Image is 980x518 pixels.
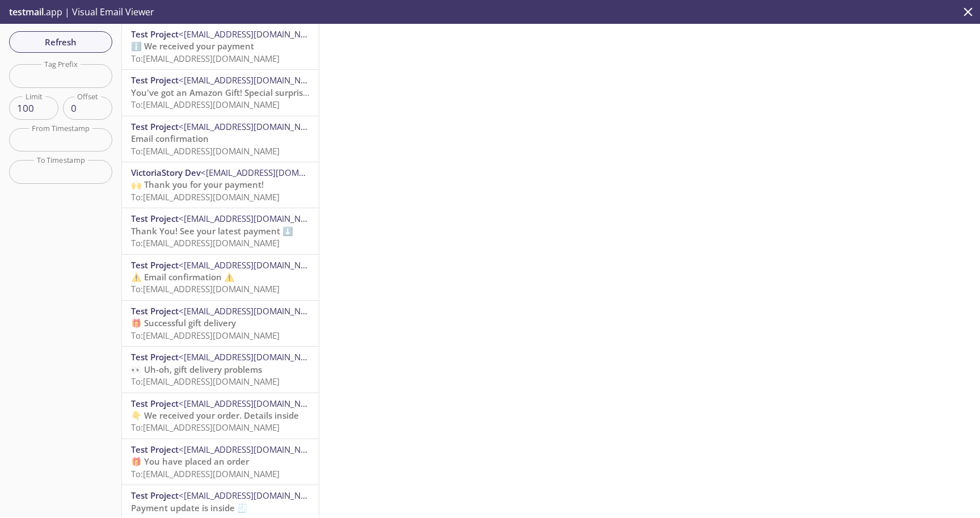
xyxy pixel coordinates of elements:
span: <[EMAIL_ADDRESS][DOMAIN_NAME]> [179,28,326,40]
div: Test Project<[EMAIL_ADDRESS][DOMAIN_NAME]>🎁 Successful gift deliveryTo:[EMAIL_ADDRESS][DOMAIN_NAME] [122,301,319,346]
span: ℹ️ We received your payment [131,40,254,52]
span: <[EMAIL_ADDRESS][DOMAIN_NAME]> [179,74,326,86]
span: To: [EMAIL_ADDRESS][DOMAIN_NAME] [131,191,280,203]
span: <[EMAIL_ADDRESS][DOMAIN_NAME]> [179,259,326,271]
span: <[EMAIL_ADDRESS][DOMAIN_NAME]> [179,213,326,224]
span: 🙌 Thank you for your payment! [131,179,264,190]
span: To: [EMAIL_ADDRESS][DOMAIN_NAME] [131,145,280,157]
span: 🎁 Successful gift delivery [131,317,236,329]
span: Test Project [131,398,179,409]
div: Test Project<[EMAIL_ADDRESS][DOMAIN_NAME]>⚠️ Email confirmation ⚠️To:[EMAIL_ADDRESS][DOMAIN_NAME] [122,255,319,300]
span: To: [EMAIL_ADDRESS][DOMAIN_NAME] [131,99,280,110]
span: ⚠️ Email confirmation ⚠️ [131,271,235,283]
span: To: [EMAIL_ADDRESS][DOMAIN_NAME] [131,53,280,64]
div: Test Project<[EMAIL_ADDRESS][DOMAIN_NAME]>🎁 You have placed an orderTo:[EMAIL_ADDRESS][DOMAIN_NAME] [122,439,319,485]
span: <[EMAIL_ADDRESS][DOMAIN_NAME]> [179,444,326,455]
span: VictoriaStory Dev [131,167,201,178]
span: To: [EMAIL_ADDRESS][DOMAIN_NAME] [131,376,280,387]
span: <[EMAIL_ADDRESS][DOMAIN_NAME]> [179,398,326,409]
div: Test Project<[EMAIL_ADDRESS][DOMAIN_NAME]>You've got an Amazon Gift! Special surprise from Test P... [122,70,319,115]
span: Test Project [131,351,179,363]
span: testmail [9,6,44,18]
span: <[EMAIL_ADDRESS][DOMAIN_NAME]> [179,305,326,317]
span: Test Project [131,305,179,317]
span: To: [EMAIL_ADDRESS][DOMAIN_NAME] [131,283,280,294]
div: VictoriaStory Dev<[EMAIL_ADDRESS][DOMAIN_NAME]>🙌 Thank you for your payment!To:[EMAIL_ADDRESS][DO... [122,162,319,208]
span: Test Project [131,490,179,501]
span: Test Project [131,28,179,40]
span: Thank You! See your latest payment ⬇️ [131,225,293,237]
div: Test Project<[EMAIL_ADDRESS][DOMAIN_NAME]>ℹ️ We received your paymentTo:[EMAIL_ADDRESS][DOMAIN_NAME] [122,24,319,69]
span: Test Project [131,121,179,132]
span: Test Project [131,74,179,86]
span: 👇 We received your order. Details inside [131,410,299,421]
span: Email confirmation [131,133,209,144]
span: <[EMAIL_ADDRESS][DOMAIN_NAME]> [201,167,348,178]
span: To: [EMAIL_ADDRESS][DOMAIN_NAME] [131,468,280,479]
span: To: [EMAIL_ADDRESS][DOMAIN_NAME] [131,422,280,433]
span: Test Project [131,213,179,224]
div: Test Project<[EMAIL_ADDRESS][DOMAIN_NAME]>Thank You! See your latest payment ⬇️To:[EMAIL_ADDRESS]... [122,208,319,254]
span: 👀 Uh-oh, gift delivery problems [131,364,262,375]
span: <[EMAIL_ADDRESS][DOMAIN_NAME]> [179,490,326,501]
span: Payment update is inside 🧾 [131,502,248,513]
div: Test Project<[EMAIL_ADDRESS][DOMAIN_NAME]>Email confirmationTo:[EMAIL_ADDRESS][DOMAIN_NAME] [122,116,319,162]
span: You've got an Amazon Gift! Special surprise from Test Profile [131,87,378,98]
span: 🎁 You have placed an order [131,456,249,467]
span: Refresh [18,35,103,49]
button: Refresh [9,31,112,53]
div: Test Project<[EMAIL_ADDRESS][DOMAIN_NAME]>👇 We received your order. Details insideTo:[EMAIL_ADDRE... [122,393,319,439]
div: Test Project<[EMAIL_ADDRESS][DOMAIN_NAME]>👀 Uh-oh, gift delivery problemsTo:[EMAIL_ADDRESS][DOMAI... [122,347,319,392]
span: <[EMAIL_ADDRESS][DOMAIN_NAME]> [179,351,326,363]
span: <[EMAIL_ADDRESS][DOMAIN_NAME]> [179,121,326,132]
span: To: [EMAIL_ADDRESS][DOMAIN_NAME] [131,330,280,341]
span: Test Project [131,259,179,271]
span: To: [EMAIL_ADDRESS][DOMAIN_NAME] [131,237,280,249]
span: Test Project [131,444,179,455]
